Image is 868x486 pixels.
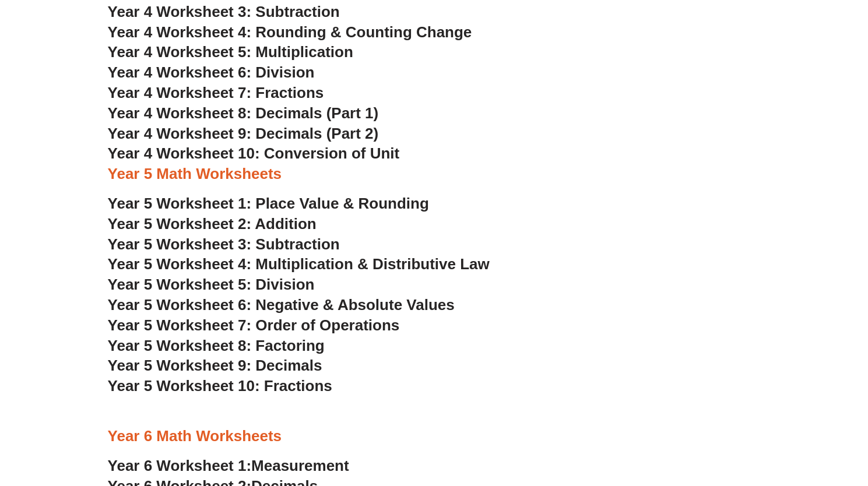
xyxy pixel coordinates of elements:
[674,354,868,486] iframe: Chat Widget
[108,357,322,374] a: Year 5 Worksheet 9: Decimals
[108,255,490,273] a: Year 5 Worksheet 4: Multiplication & Distributive Law
[108,377,332,395] a: Year 5 Worksheet 10: Fractions
[108,125,379,142] a: Year 4 Worksheet 9: Decimals (Part 2)
[108,3,340,20] a: Year 4 Worksheet 3: Subtraction
[108,316,400,334] a: Year 5 Worksheet 7: Order of Operations
[108,164,761,184] h3: Year 5 Math Worksheets
[108,427,761,446] h3: Year 6 Math Worksheets
[108,84,324,101] a: Year 4 Worksheet 7: Fractions
[251,457,349,474] span: Measurement
[108,276,315,293] a: Year 5 Worksheet 5: Division
[108,23,472,41] a: Year 4 Worksheet 4: Rounding & Counting Change
[108,457,349,474] a: Year 6 Worksheet 1:Measurement
[108,195,429,212] a: Year 5 Worksheet 1: Place Value & Rounding
[108,235,340,253] a: Year 5 Worksheet 3: Subtraction
[108,104,379,122] a: Year 4 Worksheet 8: Decimals (Part 1)
[108,215,317,233] a: Year 5 Worksheet 2: Addition
[108,337,325,354] a: Year 5 Worksheet 8: Factoring
[108,145,400,162] a: Year 4 Worksheet 10: Conversion of Unit
[108,43,353,61] a: Year 4 Worksheet 5: Multiplication
[108,457,252,474] span: Year 6 Worksheet 1:
[108,296,455,314] a: Year 5 Worksheet 6: Negative & Absolute Values
[108,64,315,81] a: Year 4 Worksheet 6: Division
